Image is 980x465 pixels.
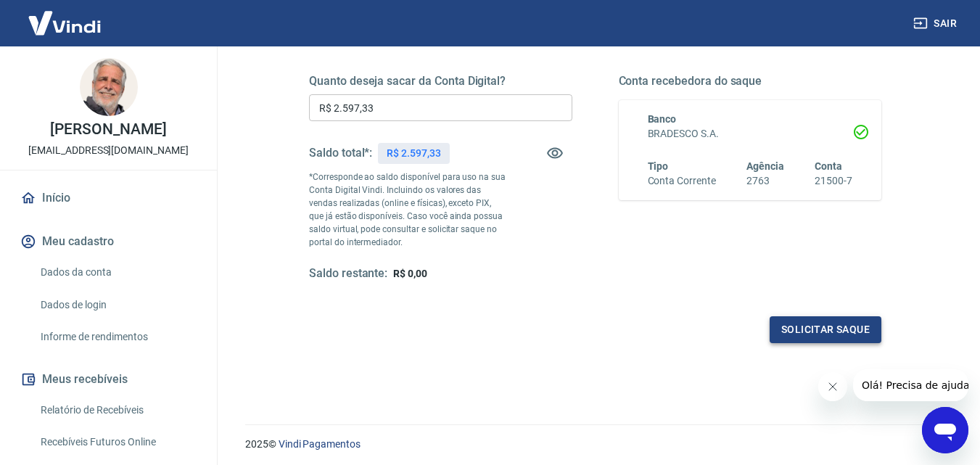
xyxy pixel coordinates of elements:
[35,395,199,425] a: Relatório de Recebíveis
[309,74,572,89] h5: Quanto deseja sacar da Conta Digital?
[9,10,122,22] span: Olá! Precisa de ajuda?
[245,437,945,452] p: 2025 ©
[648,173,716,189] h6: Conta Corrente
[910,10,963,37] button: Sair
[35,290,199,320] a: Dados de login
[746,160,784,172] span: Agência
[922,407,968,453] iframe: Botão para abrir a janela de mensagens
[17,226,199,258] button: Meu cadastro
[80,58,138,116] img: eb92f1a3-854a-48f6-a2ed-eec5c1de0a86.jpeg
[309,146,372,160] h5: Saldo total*:
[279,438,361,450] a: Vindi Pagamentos
[853,369,968,401] iframe: Mensagem da empresa
[619,74,882,89] h5: Conta recebedora do saque
[815,173,852,189] h6: 21500-7
[17,363,199,395] button: Meus recebíveis
[28,143,189,158] p: [EMAIL_ADDRESS][DOMAIN_NAME]
[35,322,199,352] a: Informe de rendimentos
[309,170,506,249] p: *Corresponde ao saldo disponível para uso na sua Conta Digital Vindi. Incluindo os valores das ve...
[393,268,427,279] span: R$ 0,00
[815,160,842,172] span: Conta
[818,372,847,401] iframe: Fechar mensagem
[17,182,199,214] a: Início
[35,258,199,287] a: Dados da conta
[387,146,440,161] p: R$ 2.597,33
[648,126,853,141] h6: BRADESCO S.A.
[35,427,199,457] a: Recebíveis Futuros Online
[50,122,166,137] p: [PERSON_NAME]
[648,160,669,172] span: Tipo
[309,266,387,281] h5: Saldo restante:
[746,173,784,189] h6: 2763
[17,1,112,45] img: Vindi
[770,316,881,343] button: Solicitar saque
[648,113,677,125] span: Banco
